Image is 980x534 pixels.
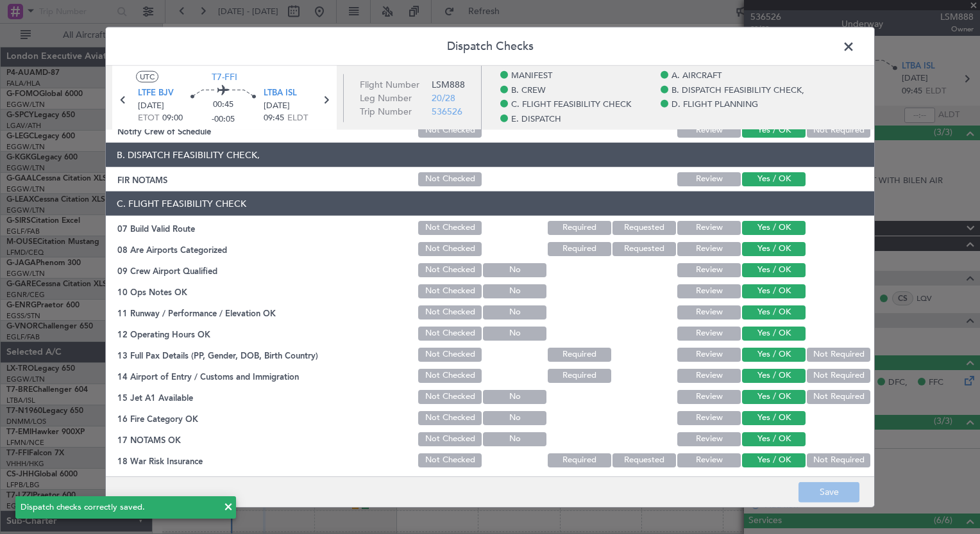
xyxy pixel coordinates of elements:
[807,124,870,138] button: Not Required
[21,501,217,514] div: Dispatch checks correctly saved.
[742,172,806,186] button: Yes / OK
[742,305,806,320] button: Yes / OK
[742,411,806,425] button: Yes / OK
[742,284,806,298] button: Yes / OK
[742,432,806,446] button: Yes / OK
[807,390,870,404] button: Not Required
[807,453,870,467] button: Not Required
[742,327,806,341] button: Yes / OK
[742,221,806,235] button: Yes / OK
[672,84,804,97] span: B. DISPATCH FEASIBILITY CHECK,
[807,369,870,383] button: Not Required
[742,124,806,138] button: Yes / OK
[742,369,806,383] button: Yes / OK
[742,453,806,467] button: Yes / OK
[742,263,806,277] button: Yes / OK
[742,390,806,404] button: Yes / OK
[807,348,870,362] button: Not Required
[742,348,806,362] button: Yes / OK
[742,242,806,256] button: Yes / OK
[106,28,874,66] header: Dispatch Checks
[672,99,758,111] span: D. FLIGHT PLANNING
